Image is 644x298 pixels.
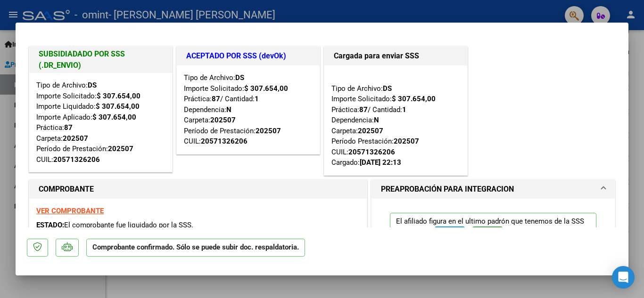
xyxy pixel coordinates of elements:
p: El afiliado figura en el ultimo padrón que tenemos de la SSS de [390,213,596,248]
strong: 202507 [256,127,281,135]
strong: 1 [402,105,406,114]
div: 20571326206 [201,136,248,147]
strong: [DATE] 22:13 [360,158,401,167]
strong: DS [235,73,244,82]
span: ESTADO: [36,221,64,229]
strong: DS [88,81,97,89]
strong: $ 307.654,00 [392,95,436,103]
strong: 202507 [358,127,383,135]
strong: 87 [212,95,220,103]
strong: COMPROBANTE [39,185,94,193]
strong: $ 307.654,00 [244,84,288,93]
div: Tipo de Archivo: Importe Solicitado: Práctica: / Cantidad: Dependencia: Carpeta: Período Prestaci... [331,72,460,168]
strong: 1 [255,95,259,103]
strong: $ 307.654,00 [97,92,140,100]
h1: Cargada para enviar SSS [334,50,458,62]
h1: SUBSIDIADADO POR SSS (.DR_ENVIO) [39,48,163,71]
div: Tipo de Archivo: Importe Solicitado: Importe Liquidado: Importe Aplicado: Práctica: Carpeta: Perí... [36,80,165,165]
strong: 87 [64,123,73,132]
p: Comprobante confirmado. Sólo se puede subir doc. respaldatoria. [86,239,305,257]
strong: 87 [359,105,368,114]
strong: 202507 [63,134,88,143]
strong: DS [383,84,392,93]
button: FTP [435,226,465,244]
div: 20571326206 [348,147,395,158]
a: VER COMPROBANTE [36,207,104,215]
strong: N [226,105,231,114]
div: Tipo de Archivo: Importe Solicitado: Práctica: / Cantidad: Dependencia: Carpeta: Período de Prest... [184,72,313,147]
strong: 202507 [394,137,419,145]
strong: 202507 [210,116,236,124]
strong: $ 307.654,00 [96,102,140,111]
div: 20571326206 [53,154,100,165]
span: El comprobante fue liquidado por la SSS. [64,221,193,229]
strong: 202507 [108,145,133,153]
h1: ACEPTADO POR SSS (devOk) [186,50,310,62]
mat-expansion-panel-header: PREAPROBACIÓN PARA INTEGRACION [372,180,615,199]
div: Open Intercom Messenger [612,266,635,289]
button: SSS [472,226,503,244]
strong: $ 307.654,00 [92,113,136,121]
h1: PREAPROBACIÓN PARA INTEGRACION [381,184,514,195]
strong: N [374,116,379,124]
